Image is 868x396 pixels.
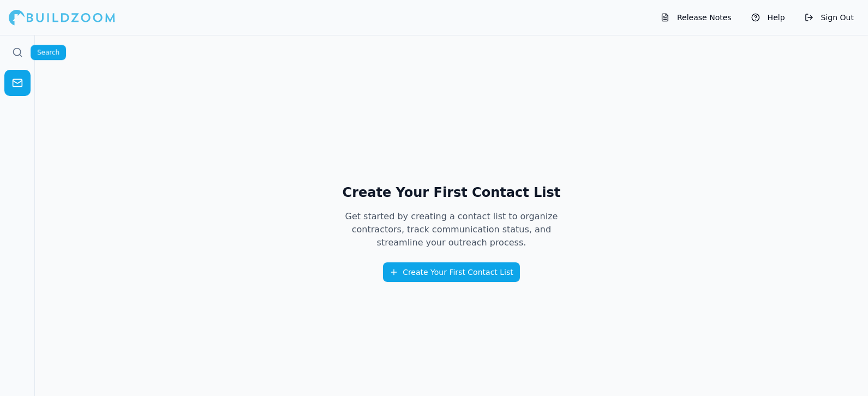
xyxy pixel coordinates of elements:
[655,9,737,26] button: Release Notes
[799,9,859,26] button: Sign Out
[746,9,791,26] button: Help
[37,48,59,57] p: Search
[330,184,574,201] h1: Create Your First Contact List
[330,210,574,249] p: Get started by creating a contact list to organize contractors, track communication status, and s...
[383,262,520,282] button: Create Your First Contact List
